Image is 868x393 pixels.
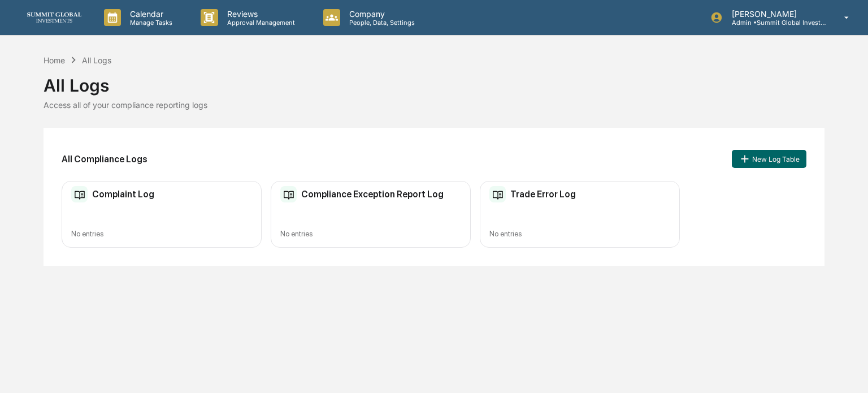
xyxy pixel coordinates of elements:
h2: Trade Error Log [510,189,576,200]
img: Compliance Log Table Icon [489,186,506,203]
p: Manage Tasks [121,19,178,27]
p: Company [340,9,420,19]
div: No entries [489,230,670,238]
p: Reviews [218,9,301,19]
img: Compliance Log Table Icon [71,186,88,203]
p: People, Data, Settings [340,19,420,27]
p: Admin • Summit Global Investments [723,19,828,27]
div: No entries [71,230,252,238]
div: No entries [280,230,461,238]
div: All Logs [44,66,824,96]
div: Access all of your compliance reporting logs [44,100,824,110]
img: Compliance Log Table Icon [280,186,297,203]
h2: Compliance Exception Report Log [301,189,444,200]
p: Approval Management [218,19,301,27]
h2: Complaint Log [92,189,154,200]
p: Calendar [121,9,178,19]
img: logo [27,12,81,23]
button: New Log Table [732,150,806,168]
h2: All Compliance Logs [62,154,147,165]
div: All Logs [82,55,111,65]
p: [PERSON_NAME] [723,9,828,19]
div: Home [44,55,65,65]
iframe: Open customer support [832,356,862,386]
